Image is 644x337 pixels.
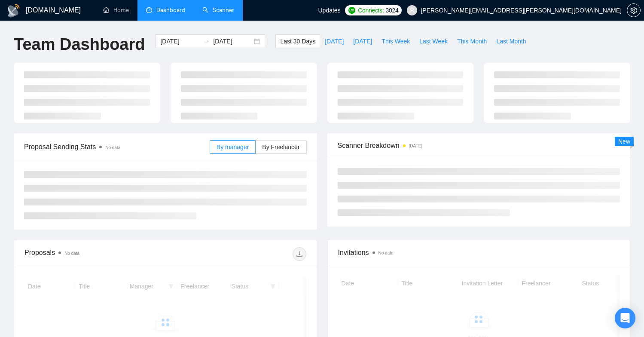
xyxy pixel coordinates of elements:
[457,37,487,46] span: This Month
[358,6,384,15] span: Connects:
[64,251,79,256] span: No data
[378,251,394,255] span: No data
[213,37,252,46] input: End date
[156,6,185,14] span: Dashboard
[203,38,210,45] span: swap-right
[320,34,348,48] button: [DATE]
[275,34,320,48] button: Last 30 Days
[385,6,398,15] span: 3024
[409,7,415,13] span: user
[103,6,129,14] a: homeHome
[353,37,372,46] span: [DATE]
[452,34,491,48] button: This Month
[415,34,452,48] button: Last Week
[377,34,415,48] button: This Week
[146,7,152,13] span: dashboard
[615,308,635,328] div: Open Intercom Messenger
[24,141,210,152] span: Proposal Sending Stats
[24,247,165,261] div: Proposals
[496,37,526,46] span: Last Month
[419,37,448,46] span: Last Week
[262,144,299,150] span: By Freelancer
[491,34,531,48] button: Last Month
[338,247,620,258] span: Invitations
[348,34,377,48] button: [DATE]
[318,7,340,14] span: Updates
[348,7,355,14] img: upwork-logo.png
[280,37,315,46] span: Last 30 Days
[203,38,210,45] span: to
[627,7,641,14] a: setting
[217,144,249,150] span: By manager
[325,37,344,46] span: [DATE]
[105,145,120,150] span: No data
[202,6,234,14] a: searchScanner
[338,140,620,151] span: Scanner Breakdown
[627,3,641,17] button: setting
[14,34,145,55] h1: Team Dashboard
[7,4,21,18] img: logo
[160,37,199,46] input: Start date
[409,144,422,148] time: [DATE]
[382,37,410,46] span: This Week
[618,138,630,145] span: New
